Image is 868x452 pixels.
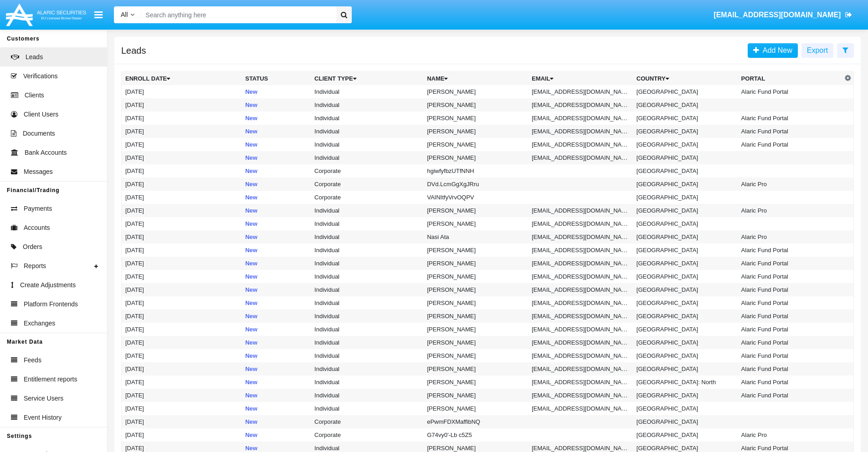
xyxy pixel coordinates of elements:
h5: Leads [121,47,146,54]
th: Client Type [311,72,423,86]
td: [PERSON_NAME] [423,283,528,296]
button: Export [801,43,833,58]
td: [DATE] [122,349,242,362]
td: [EMAIL_ADDRESS][DOMAIN_NAME] [528,362,633,376]
td: [PERSON_NAME] [423,138,528,151]
td: Alaric Pro [738,230,842,244]
td: Alaric Fund Portal [738,283,842,296]
a: Add New [748,43,798,58]
td: [EMAIL_ADDRESS][DOMAIN_NAME] [528,98,633,112]
td: [EMAIL_ADDRESS][DOMAIN_NAME] [528,376,633,389]
td: [GEOGRAPHIC_DATA] [633,125,738,138]
td: [DATE] [122,257,242,270]
td: New [241,362,311,376]
th: Name [423,72,528,86]
td: [PERSON_NAME] [423,98,528,112]
td: New [241,415,311,428]
td: [DATE] [122,138,242,151]
span: [EMAIL_ADDRESS][DOMAIN_NAME] [714,11,841,19]
td: [DATE] [122,376,242,389]
td: Alaric Fund Portal [738,244,842,257]
span: Client Users [24,110,58,119]
td: [PERSON_NAME] [423,125,528,138]
td: Individual [311,376,423,389]
td: Individual [311,112,423,125]
span: Bank Accounts [25,148,67,157]
td: [EMAIL_ADDRESS][DOMAIN_NAME] [528,244,633,257]
td: [EMAIL_ADDRESS][DOMAIN_NAME] [528,125,633,138]
span: Feeds [24,356,41,365]
td: Alaric Fund Portal [738,85,842,98]
td: [EMAIL_ADDRESS][DOMAIN_NAME] [528,296,633,310]
td: New [241,191,311,204]
td: VAINItfyVrvOQPV [423,191,528,204]
td: [GEOGRAPHIC_DATA] [633,310,738,323]
span: Export [807,46,828,54]
td: [GEOGRAPHIC_DATA] [633,389,738,402]
td: Alaric Fund Portal [738,389,842,402]
td: [DATE] [122,164,242,178]
td: [GEOGRAPHIC_DATA] [633,415,738,428]
th: Portal [738,72,842,86]
td: New [241,138,311,151]
td: [EMAIL_ADDRESS][DOMAIN_NAME] [528,151,633,164]
td: [GEOGRAPHIC_DATA] [633,112,738,125]
span: Platform Frontends [24,300,78,309]
td: [EMAIL_ADDRESS][DOMAIN_NAME] [528,336,633,349]
td: [EMAIL_ADDRESS][DOMAIN_NAME] [528,283,633,296]
td: New [241,230,311,244]
td: [PERSON_NAME] [423,204,528,217]
td: Individual [311,125,423,138]
td: [DATE] [122,178,242,191]
td: Alaric Fund Portal [738,376,842,389]
td: [GEOGRAPHIC_DATA] [633,98,738,112]
td: New [241,164,311,178]
td: Corporate [311,178,423,191]
td: [PERSON_NAME] [423,296,528,310]
td: New [241,244,311,257]
span: Orders [23,242,42,252]
td: Individual [311,217,423,230]
td: Alaric Fund Portal [738,296,842,310]
td: Alaric Pro [738,178,842,191]
td: [DATE] [122,191,242,204]
td: [GEOGRAPHIC_DATA] [633,164,738,178]
td: [EMAIL_ADDRESS][DOMAIN_NAME] [528,85,633,98]
td: [EMAIL_ADDRESS][DOMAIN_NAME] [528,217,633,230]
span: Accounts [24,223,50,233]
span: Reports [24,261,46,271]
span: Verifications [23,71,57,81]
td: Individual [311,138,423,151]
th: Status [241,72,311,86]
td: Individual [311,323,423,336]
td: [PERSON_NAME] [423,217,528,230]
td: Alaric Pro [738,204,842,217]
td: [DATE] [122,362,242,376]
td: [GEOGRAPHIC_DATA] [633,257,738,270]
td: [PERSON_NAME] [423,112,528,125]
td: [GEOGRAPHIC_DATA] [633,283,738,296]
td: [GEOGRAPHIC_DATA] [633,323,738,336]
td: Individual [311,402,423,415]
td: [GEOGRAPHIC_DATA]: North [633,376,738,389]
td: New [241,217,311,230]
td: [PERSON_NAME] [423,389,528,402]
td: hgiwfyfbzUTfNNH [423,164,528,178]
td: New [241,336,311,349]
td: [GEOGRAPHIC_DATA] [633,191,738,204]
td: [GEOGRAPHIC_DATA] [633,138,738,151]
td: [GEOGRAPHIC_DATA] [633,85,738,98]
td: Alaric Fund Portal [738,112,842,125]
td: Individual [311,389,423,402]
td: [PERSON_NAME] [423,270,528,283]
td: [EMAIL_ADDRESS][DOMAIN_NAME] [528,204,633,217]
td: [GEOGRAPHIC_DATA] [633,230,738,244]
td: [PERSON_NAME] [423,349,528,362]
td: New [241,402,311,415]
td: DVd.LcmGgXgJRru [423,178,528,191]
span: Clients [25,91,44,100]
span: Messages [24,167,53,177]
td: Alaric Fund Portal [738,138,842,151]
span: Service Users [24,394,63,403]
td: [DATE] [122,125,242,138]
